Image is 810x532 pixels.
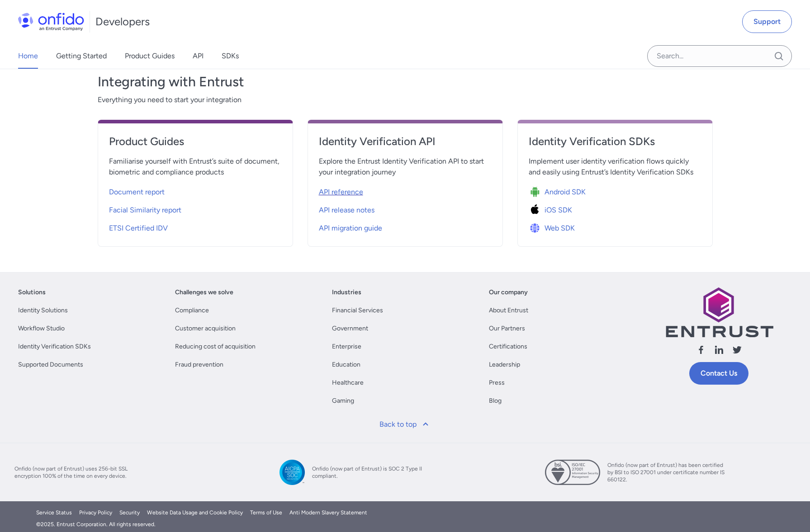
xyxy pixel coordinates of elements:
a: Support [742,10,792,33]
a: Product Guides [109,134,282,156]
a: Follow us linkedin [714,344,725,358]
span: Onfido (now part of Entrust) is SOC 2 Type II compliant. [312,465,430,480]
span: API migration guide [319,223,382,234]
svg: Follow us X (Twitter) [732,344,743,355]
img: Entrust logo [665,287,773,337]
a: Getting Started [56,43,107,69]
a: Icon Web SDKWeb SDK [529,217,701,235]
a: API release notes [319,199,492,217]
a: Our Partners [489,323,525,334]
span: Document report [109,187,165,198]
a: Terms of Use [250,508,282,517]
a: Icon Android SDKAndroid SDK [529,181,701,199]
a: Facial Similarity report [109,199,282,217]
a: Icon iOS SDKiOS SDK [529,199,701,217]
span: ETSI Certified IDV [109,223,168,234]
a: Identity Verification API [319,134,492,156]
a: ETSI Certified IDV [109,217,282,235]
a: Security [119,508,140,517]
a: Reducing cost of acquisition [175,341,256,352]
a: Government [332,323,368,334]
span: Implement user identity verification flows quickly and easily using Entrust’s Identity Verificati... [529,156,701,178]
a: Follow us facebook [696,344,706,358]
a: Gaming [332,395,354,406]
a: Challenges we solve [175,287,233,298]
a: Enterprise [332,341,361,352]
a: Our company [489,287,528,298]
img: SOC 2 Type II compliant [279,460,305,485]
img: Icon iOS SDK [529,204,545,217]
a: Solutions [18,287,46,298]
a: Fraud prevention [175,359,223,370]
a: API migration guide [319,217,492,235]
a: Contact Us [689,362,748,385]
img: Onfido Logo [18,13,84,31]
span: Web SDK [545,223,575,234]
a: Industries [332,287,361,298]
span: iOS SDK [545,205,572,216]
span: Onfido (now part of Entrust) uses 256-bit SSL encryption 100% of the time on every device. [14,465,132,480]
a: API reference [319,181,492,199]
a: Product Guides [125,43,175,69]
svg: Follow us facebook [696,344,706,355]
svg: Follow us linkedin [714,344,725,355]
a: Leadership [489,359,520,370]
a: SDKs [222,43,239,69]
a: Press [489,377,505,388]
span: Onfido (now part of Entrust) has been certified by BSI to ISO 27001 under certificate number IS 6... [607,461,725,483]
img: ISO 27001 certified [545,460,600,485]
a: Education [332,359,360,370]
a: Follow us X (Twitter) [732,344,743,358]
a: Compliance [175,305,209,316]
a: Website Data Usage and Cookie Policy [147,508,243,517]
span: Android SDK [545,187,586,198]
a: Identity Verification SDKs [18,341,91,352]
img: Icon Web SDK [529,222,545,235]
span: API release notes [319,205,374,216]
a: Home [18,43,38,69]
h4: Identity Verification SDKs [529,134,701,149]
a: Healthcare [332,377,364,388]
h3: Integrating with Entrust [98,73,713,91]
a: Certifications [489,341,527,352]
div: © 2025 . Entrust Corporation. All rights reserved. [36,520,774,528]
h1: Developers [95,14,150,29]
a: Service Status [36,508,72,517]
a: Back to top [374,414,436,435]
input: Onfido search input field [647,45,792,67]
span: Everything you need to start your integration [98,94,713,105]
a: Supported Documents [18,359,83,370]
span: API reference [319,187,363,198]
a: Identity Verification SDKs [529,134,701,156]
a: Financial Services [332,305,383,316]
a: About Entrust [489,305,528,316]
a: Customer acquisition [175,323,236,334]
h4: Identity Verification API [319,134,492,149]
a: API [193,43,204,69]
a: Identity Solutions [18,305,68,316]
h4: Product Guides [109,134,282,149]
span: Explore the Entrust Identity Verification API to start your integration journey [319,156,492,178]
a: Document report [109,181,282,199]
a: Blog [489,395,502,406]
span: Familiarise yourself with Entrust’s suite of document, biometric and compliance products [109,156,282,178]
a: Privacy Policy [79,508,112,517]
a: Workflow Studio [18,323,65,334]
a: Anti Modern Slavery Statement [289,508,367,517]
img: Icon Android SDK [529,186,545,198]
span: Facial Similarity report [109,205,181,216]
